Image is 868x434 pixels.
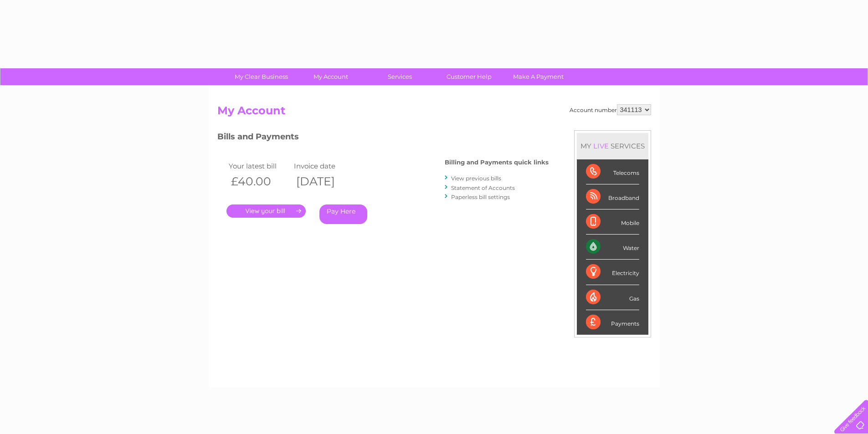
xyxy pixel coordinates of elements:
[362,68,437,85] a: Services
[319,204,367,224] a: Pay Here
[445,159,549,166] h4: Billing and Payments quick links
[586,209,639,235] div: Mobile
[451,194,510,200] a: Paperless bill settings
[293,68,368,85] a: My Account
[217,104,651,122] h2: My Account
[591,142,611,150] div: LIVE
[224,68,299,85] a: My Clear Business
[577,133,648,159] div: MY SERVICES
[586,310,639,335] div: Payments
[451,175,501,182] a: View previous bills
[586,159,639,184] div: Telecoms
[586,260,639,285] div: Electricity
[586,184,639,209] div: Broadband
[586,235,639,260] div: Water
[226,160,292,172] td: Your latest bill
[226,172,292,191] th: £40.00
[217,130,549,146] h3: Bills and Payments
[501,68,576,85] a: Make A Payment
[451,184,515,191] a: Statement of Accounts
[586,285,639,310] div: Gas
[570,104,651,115] div: Account number
[292,160,357,172] td: Invoice date
[226,204,306,218] a: .
[292,172,357,191] th: [DATE]
[431,68,507,85] a: Customer Help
